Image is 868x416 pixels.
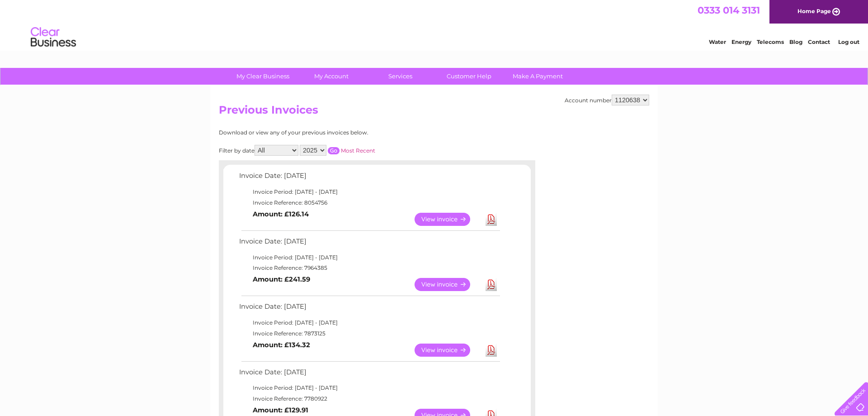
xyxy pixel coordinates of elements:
[415,213,481,226] a: View
[237,235,501,252] td: Invoice Date: [DATE]
[757,38,784,45] a: Telecoms
[237,328,501,339] td: Invoice Reference: 7873125
[237,383,501,393] td: Invoice Period: [DATE] - [DATE]
[709,38,726,45] a: Water
[219,129,456,136] div: Download or view any of your previous invoices below.
[294,68,369,85] a: My Account
[486,278,497,291] a: Download
[30,24,76,51] img: logo.png
[838,38,859,45] a: Log out
[565,95,649,105] div: Account number
[432,68,506,85] a: Customer Help
[486,344,497,357] a: Download
[253,210,309,218] b: Amount: £126.14
[221,5,648,44] div: Clear Business is a trading name of Verastar Limited (registered in [GEOGRAPHIC_DATA] No. 3667643...
[731,38,751,45] a: Energy
[226,68,300,85] a: My Clear Business
[237,252,501,263] td: Invoice Period: [DATE] - [DATE]
[253,406,308,414] b: Amount: £129.91
[253,275,310,283] b: Amount: £241.59
[341,147,375,154] a: Most Recent
[237,263,501,273] td: Invoice Reference: 7964385
[415,344,481,357] a: View
[237,170,501,186] td: Invoice Date: [DATE]
[237,317,501,328] td: Invoice Period: [DATE] - [DATE]
[253,341,310,349] b: Amount: £134.32
[219,104,649,121] h2: Previous Invoices
[237,393,501,404] td: Invoice Reference: 7780922
[808,38,830,45] a: Contact
[237,366,501,383] td: Invoice Date: [DATE]
[363,68,438,85] a: Services
[500,68,575,85] a: Make A Payment
[219,145,456,156] div: Filter by date
[789,38,802,45] a: Blog
[698,5,760,16] a: 0333 014 3131
[237,301,501,317] td: Invoice Date: [DATE]
[415,278,481,291] a: View
[237,186,501,197] td: Invoice Period: [DATE] - [DATE]
[237,197,501,208] td: Invoice Reference: 8054756
[486,213,497,226] a: Download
